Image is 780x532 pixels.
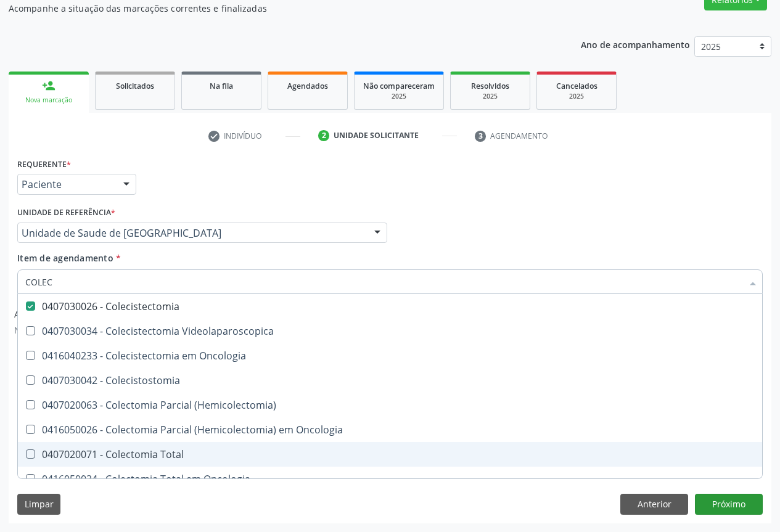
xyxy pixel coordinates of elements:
span: Resolvidos [471,81,509,91]
button: Limpar [17,494,60,515]
span: Não compareceram [363,81,435,91]
p: Nenhum anexo disponível. [14,324,125,337]
div: 0407020071 - Colectomia Total [25,449,755,459]
input: Buscar por procedimentos [25,269,742,294]
span: Item de agendamento [17,252,113,264]
p: Ano de acompanhamento [581,36,690,52]
span: Solicitados [116,81,154,91]
span: Unidade de Saude de [GEOGRAPHIC_DATA] [22,227,362,239]
div: 0407030034 - Colecistectomia Videolaparoscopica [25,326,755,336]
label: Unidade de referência [17,203,115,223]
div: 2025 [546,92,607,101]
div: Unidade solicitante [334,130,419,141]
div: 0416050034 - Colectomia Total em Oncologia [25,474,755,484]
button: Anterior [620,494,688,515]
div: person_add [42,79,55,92]
h6: Anexos adicionados [14,309,125,320]
div: 2 [318,130,329,141]
button: Próximo [695,494,763,515]
label: Requerente [17,155,71,174]
span: Cancelados [556,81,597,91]
div: Nova marcação [17,96,80,105]
div: 0407030026 - Colecistectomia [25,301,755,311]
p: Acompanhe a situação das marcações correntes e finalizadas [9,2,543,15]
div: 0416040233 - Colecistectomia em Oncologia [25,351,755,361]
span: Agendados [287,81,328,91]
span: Paciente [22,178,111,190]
div: 2025 [363,92,435,101]
div: 0407020063 - Colectomia Parcial (Hemicolectomia) [25,400,755,410]
span: Na fila [210,81,233,91]
div: 2025 [459,92,521,101]
div: 0416050026 - Colectomia Parcial (Hemicolectomia) em Oncologia [25,425,755,435]
div: 0407030042 - Colecistostomia [25,375,755,385]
